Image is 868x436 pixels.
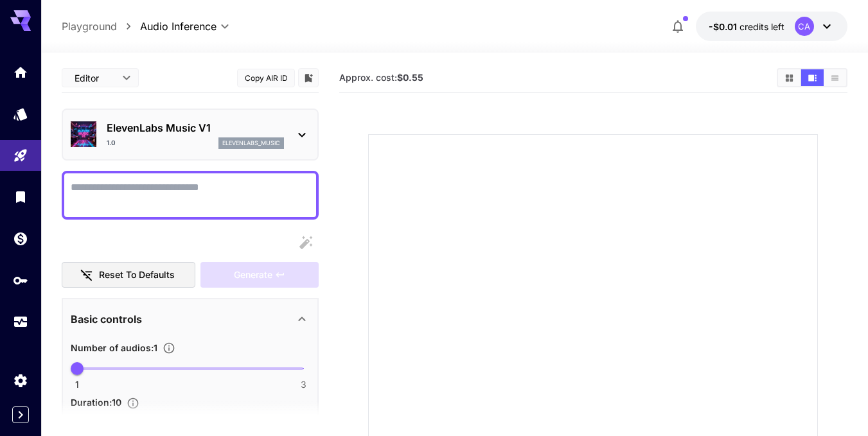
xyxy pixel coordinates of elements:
div: API Keys [13,272,28,288]
div: Playground [13,148,28,164]
div: Settings [13,372,28,388]
nav: breadcrumb [62,19,140,34]
div: Show media in grid viewShow media in video viewShow media in list view [777,68,847,87]
button: Show media in list view [824,69,846,86]
button: -$0.0102CA [696,12,847,41]
button: Add to library [303,70,314,85]
span: Approx. cost: [339,72,423,83]
button: Specify how many audios to generate in a single request. Each audio generation will be charged se... [157,342,181,354]
div: Library [13,189,28,205]
span: -$0.01 [709,21,740,32]
span: credits left [740,21,784,32]
p: 1.0 [107,138,116,148]
span: Audio Inference [140,19,217,34]
a: Playground [62,19,117,34]
b: $0.55 [397,72,423,83]
div: ElevenLabs Music V11.0elevenlabs_music [71,115,310,154]
p: elevenlabs_music [222,139,280,148]
button: Copy AIR ID [237,69,295,87]
div: Home [13,64,28,80]
p: Basic controls [71,311,142,327]
button: Show media in grid view [778,69,801,86]
span: Editor [75,71,114,85]
div: Models [13,106,28,122]
span: 3 [301,378,306,391]
p: ElevenLabs Music V1 [107,120,284,135]
div: Basic controls [71,304,310,335]
button: Specify the duration of each audio in seconds. [121,397,145,410]
div: CA [795,17,814,36]
button: Reset to defaults [62,262,195,288]
div: -$0.0102 [709,20,784,33]
span: Number of audios : 1 [71,342,157,353]
button: Expand sidebar [12,406,29,423]
button: Show media in video view [801,69,824,86]
div: Wallet [13,231,28,247]
span: Duration : 10 [71,397,121,408]
div: Usage [13,314,28,330]
span: 1 [75,378,79,391]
